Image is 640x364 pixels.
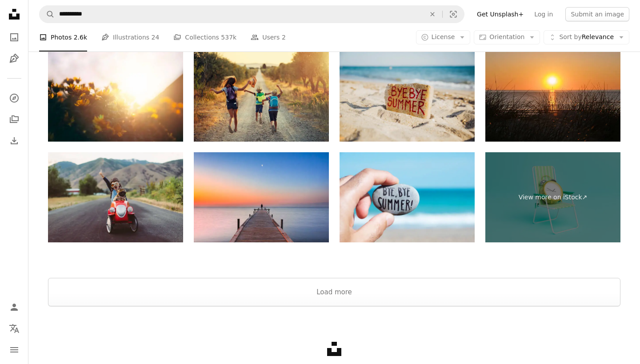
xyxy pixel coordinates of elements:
button: Load more [48,278,620,306]
a: Illustrations [5,50,23,67]
span: License [432,33,455,40]
button: Visual search [443,6,464,23]
img: Man standing on jetty at beach with sunrise and moon [194,152,329,242]
img: Text bye, bye summer on the beach [340,52,475,142]
span: Relevance [559,33,614,42]
img: chrysanthemum [48,52,183,142]
button: Search Unsplash [40,6,55,23]
span: 537k [221,32,236,42]
button: Language [5,320,23,337]
span: Sort by [559,33,581,40]
a: View more on iStock↗ [485,152,620,242]
a: Users 2 [251,23,286,51]
a: Log in [529,7,558,21]
img: man on the beach and text bye, bye summer [340,152,475,242]
a: Get Unsplash+ [472,7,529,21]
img: Dramatic sunset over the tranquil beach in Denmark with tall grass in the foreground [485,52,620,142]
a: Photos [5,28,23,46]
button: Sort byRelevance [544,30,629,44]
span: 2 [282,32,286,42]
a: Collections [5,111,23,128]
button: Orientation [474,30,540,44]
button: License [416,30,471,44]
a: Explore [5,89,23,107]
a: Home — Unsplash [5,5,23,25]
img: Toy Race Car Drivers [48,152,183,242]
a: Download History [5,132,23,150]
a: Illustrations 24 [101,23,159,51]
img: Three kids running on last day of school [194,52,329,142]
button: Clear [423,6,442,23]
button: Menu [5,341,23,359]
a: Collections 537k [173,23,236,51]
button: Submit an image [565,7,629,21]
form: Find visuals sitewide [39,5,464,23]
span: 24 [152,32,160,42]
a: Log in / Sign up [5,298,23,316]
span: Orientation [489,33,524,40]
